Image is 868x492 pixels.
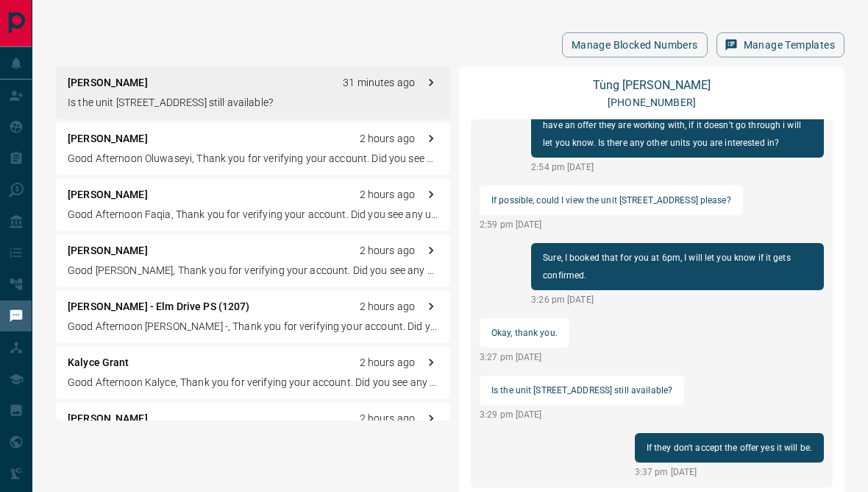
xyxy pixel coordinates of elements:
p: If possible, could I view the unit [STREET_ADDRESS] please? [491,191,731,209]
p: [PERSON_NAME] [68,411,148,426]
button: Manage Templates [716,32,844,57]
p: 2 hours ago [360,131,415,147]
p: [PERSON_NAME] [68,187,148,203]
p: If they don't accept the offer yes it will be. [647,439,812,457]
p: 2 hours ago [360,355,415,370]
p: [PERSON_NAME] [68,131,148,147]
p: 3:26 pm [DATE] [531,293,824,306]
p: 2:54 pm [DATE] [531,161,824,174]
p: [PERSON_NAME] [68,243,148,259]
p: Good Afternoon Faqia, Thank you for verifying your account. Did you see any units you want to tak... [68,207,438,222]
button: Manage Blocked Numbers [562,32,708,57]
p: Good [PERSON_NAME], Thank you for verifying your account. Did you see any units you want to take ... [68,263,438,278]
p: [PERSON_NAME] [68,75,148,91]
p: Good Afternoon Kalyce, Thank you for verifying your account. Did you see any units you want to ta... [68,375,438,390]
p: 2 hours ago [360,243,415,259]
p: 2 hours ago [360,187,415,203]
p: 2 hours ago [360,411,415,426]
p: 2 hours ago [360,299,415,314]
a: Tùng [PERSON_NAME] [593,78,711,92]
p: [PERSON_NAME] - Elm Drive PS (1207) [68,299,250,314]
p: Kalyce Grant [68,355,129,370]
p: 31 minutes ago [343,75,415,91]
p: 3:29 pm [DATE] [480,408,684,421]
p: Hi okay, sorry the tenant didn’t confirm, the showing because they have an offer they are working... [543,99,812,152]
p: Okay, thank you. [491,324,558,342]
p: [PHONE_NUMBER] [608,95,696,110]
p: Is the unit [STREET_ADDRESS] still available? [68,95,438,110]
p: Good Afternoon [PERSON_NAME] -, Thank you for verifying your account. Did you see any units you w... [68,319,438,334]
p: 3:27 pm [DATE] [480,351,569,364]
p: 2:59 pm [DATE] [480,218,743,231]
p: Good Afternoon Oluwaseyi, Thank you for verifying your account. Did you see any units you want to... [68,151,438,166]
p: Is the unit [STREET_ADDRESS] still available? [491,382,672,399]
p: 3:37 pm [DATE] [635,465,824,479]
p: Sure, I booked that for you at 6pm, I will let you know if it gets confirmed. [543,249,812,284]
